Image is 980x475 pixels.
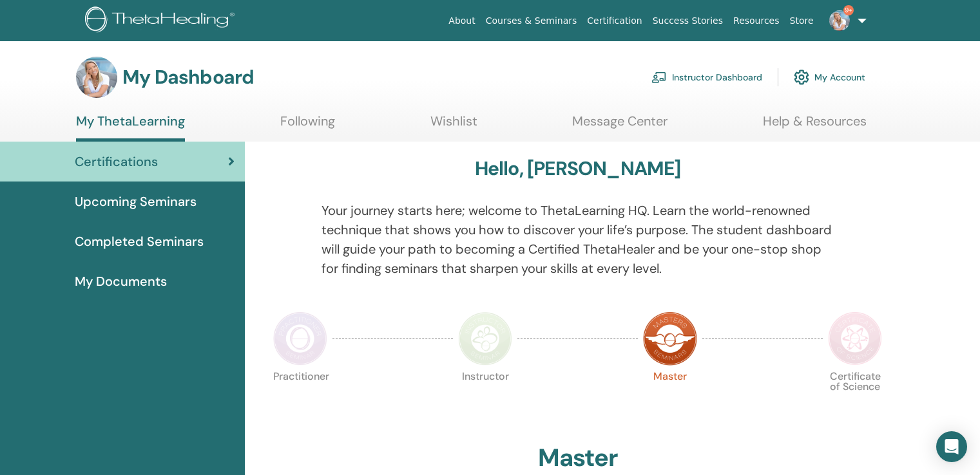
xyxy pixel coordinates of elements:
[122,66,254,89] h3: My Dashboard
[322,201,834,278] p: Your journey starts here; welcome to ThetaLearning HQ. Learn the world-renowned technique that sh...
[643,371,697,425] p: Master
[728,9,785,33] a: Resources
[828,312,882,366] img: Certificate of Science
[76,57,117,98] img: default.jpg
[458,312,512,366] img: Instructor
[75,192,197,211] span: Upcoming Seminars
[572,113,668,138] a: Message Center
[785,9,819,33] a: Store
[763,113,867,138] a: Help & Resources
[829,10,850,31] img: default.jpg
[85,6,239,35] img: logo.png
[643,312,697,366] img: Master
[651,71,667,83] img: chalkboard-teacher.svg
[794,63,865,91] a: My Account
[273,312,327,366] img: Practitioner
[538,443,618,473] h2: Master
[648,9,728,33] a: Success Stories
[582,9,647,33] a: Certification
[273,371,327,425] p: Practitioner
[280,113,335,138] a: Following
[458,371,512,425] p: Instructor
[651,63,762,91] a: Instructor Dashboard
[75,232,204,251] span: Completed Seminars
[794,66,809,88] img: cog.svg
[936,431,967,462] div: Open Intercom Messenger
[481,9,582,33] a: Courses & Seminars
[430,113,477,138] a: Wishlist
[75,152,158,171] span: Certifications
[843,5,854,15] span: 9+
[475,157,681,180] h3: Hello, [PERSON_NAME]
[76,113,185,142] a: My ThetaLearning
[75,272,167,291] span: My Documents
[443,9,480,33] a: About
[828,371,882,425] p: Certificate of Science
